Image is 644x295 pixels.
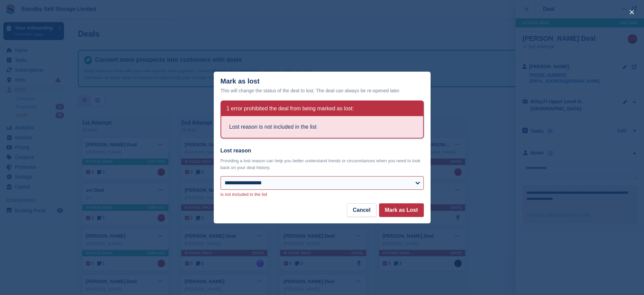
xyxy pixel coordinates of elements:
[221,147,424,155] label: Lost reason
[379,203,424,217] button: Mark as Lost
[221,191,424,198] p: is not included in the list
[626,7,637,18] button: close
[229,123,415,131] li: Lost reason is not included in the list
[221,158,424,171] p: Providing a lost reason can help you better understand trends or circumstances when you need to l...
[221,77,424,95] div: Mark as lost
[347,203,376,217] button: Cancel
[221,87,424,95] div: This will change the status of the deal to lost. The deal can always be re-opened later.
[227,105,354,112] h2: 1 error prohibited the deal from being marked as lost:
